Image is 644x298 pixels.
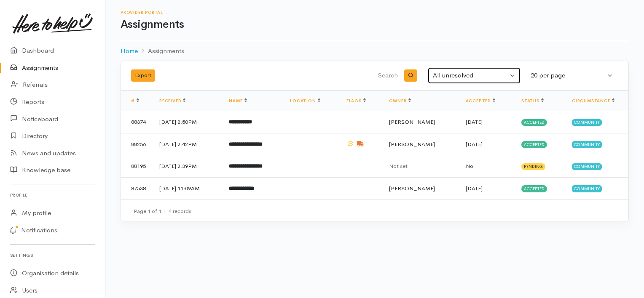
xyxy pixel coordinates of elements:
div: All unresolved [433,71,508,80]
span: [PERSON_NAME] [389,185,435,192]
span: Not set [389,162,408,170]
span: Accepted [521,119,547,126]
td: 88374 [121,111,153,133]
span: Pending [521,163,545,170]
h6: Profile [10,189,95,201]
time: [DATE] [466,185,483,192]
nav: breadcrumb [121,41,629,61]
input: Search [279,66,400,86]
h6: Provider Portal [121,10,629,15]
button: Export [131,69,155,82]
td: 87538 [121,177,153,199]
button: All unresolved [428,67,521,84]
li: Assignments [138,46,184,56]
td: 88195 [121,155,153,178]
a: Owner [389,98,411,104]
a: Accepted [466,98,495,104]
div: 20 per page [531,71,606,80]
a: Home [121,46,138,56]
h1: Assignments [121,19,629,31]
a: Circumstance [572,98,614,104]
a: Name [229,98,247,104]
span: Community [572,163,602,170]
span: Accepted [521,141,547,148]
a: # [131,98,139,104]
td: [DATE] 2:39PM [153,155,222,178]
span: Accepted [521,185,547,192]
span: Community [572,185,602,192]
small: Page 1 of 1 4 records [134,208,191,215]
a: Location [290,98,320,104]
a: Received [159,98,185,104]
span: Community [572,141,602,148]
time: [DATE] [466,141,483,148]
h6: Settings [10,250,95,261]
td: [DATE] 2:42PM [153,133,222,155]
span: No [466,162,473,170]
span: | [164,208,166,215]
span: [PERSON_NAME] [389,141,435,148]
time: [DATE] [466,118,483,125]
a: Status [521,98,544,104]
span: Community [572,119,602,126]
td: [DATE] 2:50PM [153,111,222,133]
button: 20 per page [526,67,618,84]
span: [PERSON_NAME] [389,118,435,125]
a: Flags [346,98,366,104]
td: 88256 [121,133,153,155]
td: [DATE] 11:09AM [153,177,222,199]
